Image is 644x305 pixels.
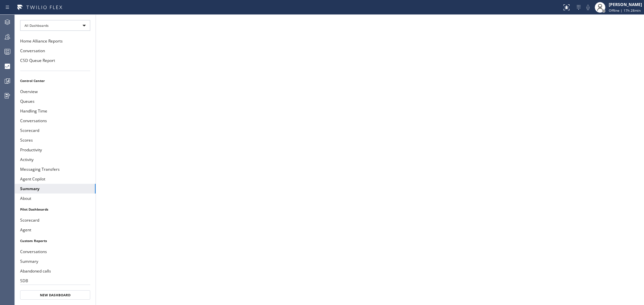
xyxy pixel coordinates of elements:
[15,96,96,106] button: Queues
[15,276,96,286] button: SDB
[15,126,96,135] button: Scorecard
[15,215,96,225] button: Scorecard
[15,145,96,155] button: Productivity
[15,106,96,116] button: Handling Time
[15,46,96,56] button: Conversation
[15,135,96,145] button: Scores
[15,247,96,256] button: Conversations
[15,174,96,184] button: Agent Copilot
[609,8,641,13] span: Offline | 17h 28min
[20,290,90,300] button: New Dashboard
[15,116,96,126] button: Conversations
[96,15,644,305] iframe: To enrich screen reader interactions, please activate Accessibility in Grammarly extension settings
[15,164,96,174] button: Messaging Transfers
[15,184,96,194] button: Summary
[15,76,96,85] li: Control Center
[15,225,96,235] button: Agent
[15,56,96,65] button: CSD Queue Report
[15,236,96,245] li: Custom Reports
[15,266,96,276] button: Abandoned calls
[15,194,96,203] button: About
[20,20,90,31] div: All Dashboards
[609,2,642,7] div: [PERSON_NAME]
[15,155,96,164] button: Activity
[15,36,96,46] button: Home Alliance Reports
[15,87,96,96] button: Overview
[583,3,593,12] button: Mute
[15,205,96,214] li: Pilot Dashboards
[15,256,96,266] button: Summary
